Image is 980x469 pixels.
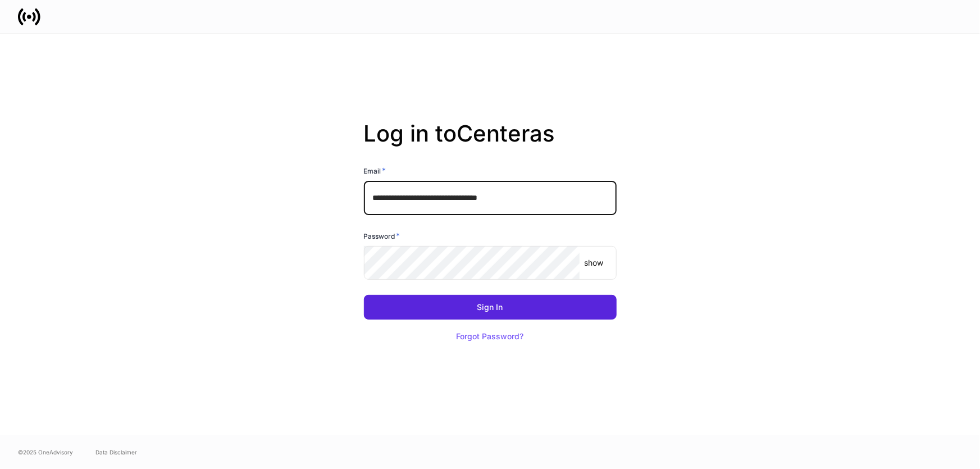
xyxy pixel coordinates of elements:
[95,448,137,457] a: Data Disclaimer
[457,333,524,340] div: Forgot Password?
[18,448,73,457] span: © 2025 OneAdvisory
[477,303,503,311] div: Sign In
[584,257,603,268] p: show
[364,120,617,165] h2: Log in to Centeras
[443,324,538,349] button: Forgot Password?
[364,295,617,320] button: Sign In
[364,165,386,176] h6: Email
[364,230,400,242] h6: Password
